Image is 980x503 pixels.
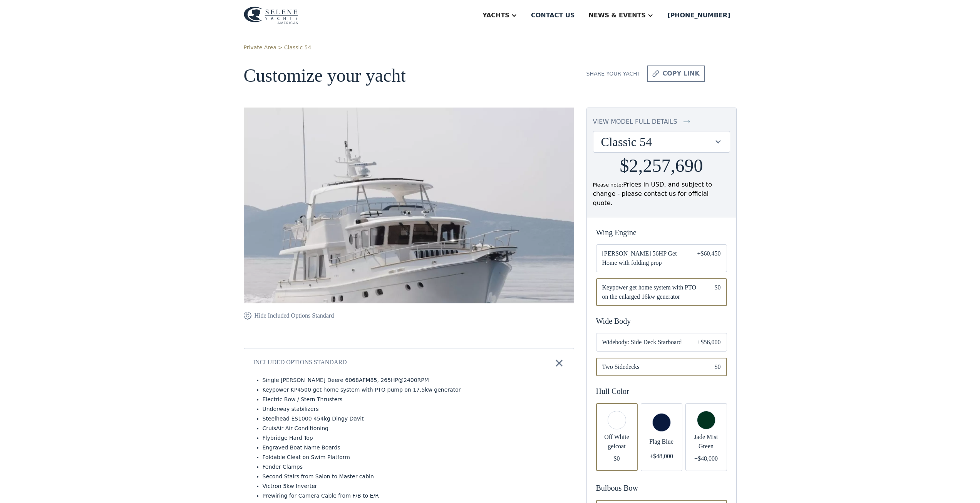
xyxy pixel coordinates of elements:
a: view model full details [593,117,730,126]
a: Hide Included Options Standard [244,311,334,320]
div: +$60,450 [697,249,720,267]
li: Fender Clamps [263,463,565,471]
img: icon [244,311,251,320]
li: Keypower KP4500 get home system with PTO pump on 17.5kw generator [263,386,565,394]
div: News & EVENTS [588,11,646,20]
li: Victron 5kw Inverter [263,482,565,490]
div: Hull Color [596,385,727,397]
span: Widebody: Side Deck Starboard [602,338,685,347]
div: Classic 54 [601,135,714,149]
li: Underway stabilizers [263,405,565,413]
li: Flybridge Hard Top [263,434,565,442]
span: Jade Mist Green [692,432,721,451]
div: Yachts [482,11,509,20]
div: Contact us [531,11,575,20]
img: icon [652,69,659,78]
img: icon [683,117,690,126]
a: copy link [647,66,704,82]
li: Foldable Cleat on Swim Platform [263,453,565,461]
div: $0 [715,362,721,372]
a: Private Area [244,44,276,52]
h1: Customize your yacht [244,66,574,86]
div: +$48,000 [694,454,718,463]
img: logo [244,7,298,24]
div: view model full details [593,117,677,126]
li: Single [PERSON_NAME] Deere 6068AFM85, 265HP@2400RPM [263,376,565,384]
div: > [278,44,283,52]
li: Engraved Boat Name Boards [263,444,565,452]
span: Two Sidedecks [602,362,702,372]
div: [PHONE_NUMBER] [667,11,730,20]
div: $0 [715,283,721,301]
li: Second Stairs from Salon to Master cabin [263,473,565,481]
div: Wide Body [596,315,727,327]
li: Steelhead ES1000 454kg Dingy Davit [263,415,565,423]
span: Please note: [593,182,623,188]
div: Classic 54 [593,131,730,152]
h2: $2,257,690 [620,156,703,176]
div: copy link [662,69,699,78]
div: +$48,000 [650,452,673,461]
div: +$56,000 [697,338,720,347]
div: Bulbous Bow [596,482,727,494]
span: Flag Blue [647,437,676,446]
a: Classic 54 [284,44,312,52]
li: Prewiring for Camera Cable from F/B to E/R [263,492,565,500]
div: Hide Included Options Standard [255,311,334,320]
div: Share your yacht [586,70,641,78]
div: $0 [614,454,620,463]
span: [PERSON_NAME] 56HP Get Home with folding prop [602,249,685,267]
div: Included Options Standard [253,358,347,368]
div: Wing Engine [596,227,727,238]
li: CruisAir Air Conditioning [263,424,565,432]
span: Keypower get home system with PTO on the enlarged 16kw generator [602,283,702,301]
div: Prices in USD, and subject to change - please contact us for official quote. [593,180,730,208]
img: icon [554,358,565,368]
span: Off White gelcoat [602,432,632,451]
li: Electric Bow / Stern Thrusters [263,395,565,404]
